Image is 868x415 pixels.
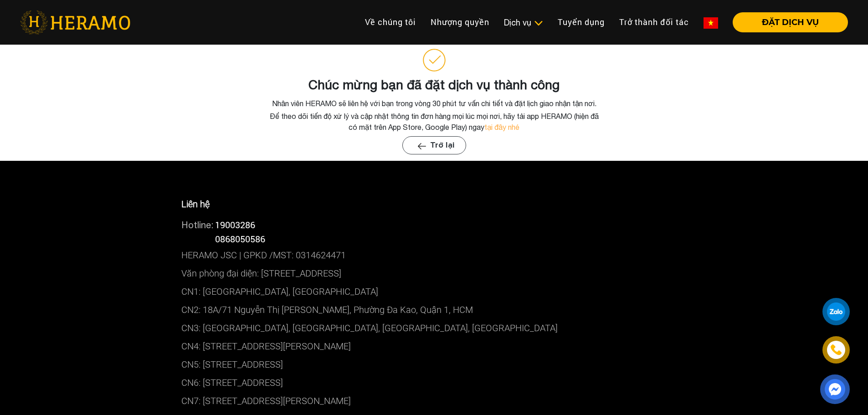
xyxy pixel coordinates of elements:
[181,355,687,374] p: CN5: [STREET_ADDRESS]
[704,17,718,29] img: vn-flag.png
[484,123,519,131] a: tại đây nhé
[534,19,543,28] img: subToggleIcon
[358,12,423,32] a: Về chúng tôi
[181,282,687,301] p: CN1: [GEOGRAPHIC_DATA], [GEOGRAPHIC_DATA]
[181,337,687,355] p: CN4: [STREET_ADDRESS][PERSON_NAME]
[215,219,255,231] a: 19003286
[181,197,687,211] p: Liên hệ
[733,12,848,32] button: ĐẶT DỊCH VỤ
[181,374,687,392] p: CN6: [STREET_ADDRESS]
[725,18,848,26] a: ĐẶT DỊCH VỤ
[181,392,687,410] p: CN7: [STREET_ADDRESS][PERSON_NAME]
[822,336,850,364] a: phone-icon
[504,16,543,29] div: Dịch vụ
[417,143,426,149] img: arrow-next
[266,77,603,92] h3: Chúc mừng bạn đã đặt dịch vụ thành công
[20,10,130,34] img: heramo-logo.png
[181,319,687,337] p: CN3: [GEOGRAPHIC_DATA], [GEOGRAPHIC_DATA], [GEOGRAPHIC_DATA], [GEOGRAPHIC_DATA]
[266,111,603,133] p: Để theo dõi tiến độ xử lý và cập nhật thông tin đơn hàng mọi lúc mọi nơi, hãy tải app HERAMO (hiệ...
[423,12,497,32] a: Nhượng quyền
[215,233,265,245] span: 0868050586
[181,301,687,319] p: CN2: 18A/71 Nguyễn Thị [PERSON_NAME], Phường Đa Kao, Quận 1, HCM
[181,246,687,264] p: HERAMO JSC | GPKD /MST: 0314624471
[612,12,696,32] a: Trở thành đối tác
[181,220,213,230] span: Hotline:
[550,12,612,32] a: Tuyển dụng
[266,98,603,109] p: Nhân viên HERAMO sẽ liên hệ với bạn trong vòng 30 phút tư vấn chi tiết và đặt lịch giao nhận tận ...
[831,344,842,355] img: phone-icon
[402,136,466,154] button: Trở lạiarrow-next
[181,264,687,282] p: Văn phòng đại diện: [STREET_ADDRESS]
